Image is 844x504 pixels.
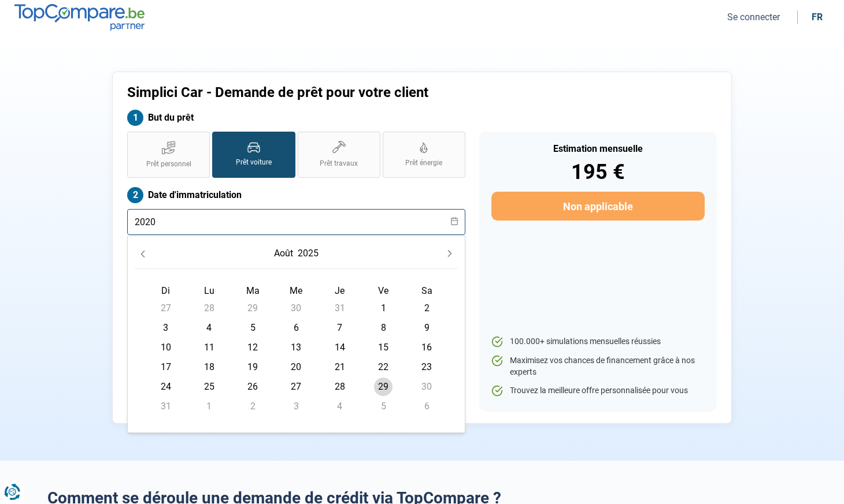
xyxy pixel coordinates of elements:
span: Ve [378,285,388,296]
td: 26 [231,377,275,397]
label: Date d'immatriculation [127,187,465,203]
div: Estimation mensuelle [491,144,705,154]
span: 3 [287,397,305,416]
div: 195 € [491,162,705,182]
label: But du prêt [127,110,465,126]
span: 16 [417,338,436,357]
span: 18 [200,358,219,376]
td: 24 [144,377,187,397]
span: 13 [287,338,305,357]
span: 21 [331,358,349,376]
td: 8 [361,318,405,338]
td: 6 [405,397,449,416]
span: Di [161,285,170,296]
span: 28 [200,299,219,318]
td: 28 [187,298,231,318]
li: Trouvez la meilleure offre personnalisée pour vous [491,385,705,397]
td: 11 [187,338,231,357]
span: 5 [374,397,393,416]
span: 10 [157,338,175,357]
td: 23 [405,357,449,377]
span: 2 [417,299,436,318]
span: Lu [204,285,214,296]
span: Prêt énergie [405,158,442,168]
span: 28 [331,378,349,396]
h1: Simplici Car - Demande de prêt pour votre client [127,84,566,101]
td: 2 [405,298,449,318]
td: 17 [144,357,187,377]
span: Me [290,285,302,296]
span: 4 [331,397,349,416]
td: 12 [231,338,275,357]
span: 6 [287,319,305,337]
td: 14 [318,338,361,357]
td: 29 [231,298,275,318]
div: Choose Date [127,236,465,433]
td: 18 [187,357,231,377]
span: 19 [243,358,262,376]
td: 27 [275,377,318,397]
img: TopCompare.be [14,4,145,30]
span: 27 [157,299,175,318]
input: jj/mm/aaaa [127,209,465,235]
td: 22 [361,357,405,377]
span: 15 [374,338,393,357]
td: 2 [231,397,275,416]
td: 1 [361,298,405,318]
span: 14 [331,338,349,357]
button: Previous Month [135,245,151,262]
span: 1 [374,299,393,318]
span: 11 [200,338,219,357]
td: 30 [275,298,318,318]
td: 13 [275,338,318,357]
td: 15 [361,338,405,357]
button: Next Month [442,245,458,262]
span: 31 [157,397,175,416]
span: 29 [374,378,393,396]
span: 3 [157,319,175,337]
td: 21 [318,357,361,377]
span: 2 [243,397,262,416]
td: 3 [144,318,187,338]
td: 31 [318,298,361,318]
td: 6 [275,318,318,338]
td: 3 [275,397,318,416]
td: 4 [318,397,361,416]
span: 5 [243,319,262,337]
span: 12 [243,338,262,357]
button: Choose Year [295,243,321,264]
span: Ma [246,285,260,296]
span: 30 [287,299,305,318]
span: Sa [421,285,432,296]
td: 10 [144,338,187,357]
td: 27 [144,298,187,318]
button: Se connecter [724,11,783,23]
td: 30 [405,377,449,397]
td: 7 [318,318,361,338]
td: 5 [361,397,405,416]
div: fr [812,12,823,23]
li: 100.000+ simulations mensuelles réussies [491,336,705,348]
span: 22 [374,358,393,376]
span: 24 [157,378,175,396]
span: 26 [243,378,262,396]
button: Choose Month [272,243,295,264]
span: 6 [417,397,436,416]
span: 4 [200,319,219,337]
td: 28 [318,377,361,397]
span: 8 [374,319,393,337]
span: 20 [287,358,305,376]
span: Prêt voiture [236,158,272,167]
span: 1 [200,397,219,416]
span: 30 [417,378,436,396]
span: 7 [331,319,349,337]
td: 31 [144,397,187,416]
span: Prêt travaux [320,159,358,169]
span: 17 [157,358,175,376]
span: 27 [287,378,305,396]
span: 29 [243,299,262,318]
span: 25 [200,378,219,396]
span: 31 [331,299,349,318]
td: 20 [275,357,318,377]
td: 1 [187,397,231,416]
